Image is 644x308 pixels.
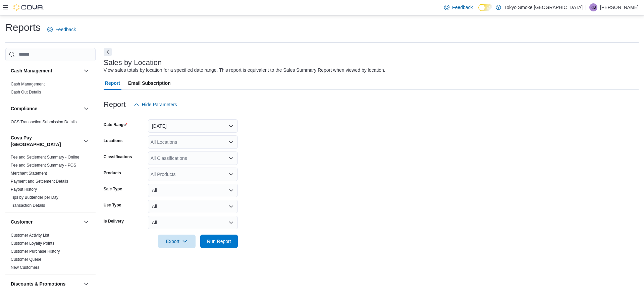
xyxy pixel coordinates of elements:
a: Tips by Budtender per Day [11,195,58,200]
button: Discounts & Promotions [11,281,81,287]
span: Feedback [452,4,473,11]
a: Customer Queue [11,257,41,262]
span: Customer Activity List [11,233,49,238]
button: Run Report [200,235,238,248]
h3: Cash Management [11,67,52,74]
button: Open list of options [228,156,234,161]
button: Open list of options [228,139,234,145]
a: Customer Purchase History [11,249,60,254]
h3: Customer [11,219,33,225]
h3: Sales by Location [104,59,162,67]
button: All [148,184,238,197]
button: Open list of options [228,172,234,177]
p: [PERSON_NAME] [600,3,639,11]
span: Customer Loyalty Points [11,241,54,246]
button: Hide Parameters [131,98,180,111]
span: Payment and Settlement Details [11,179,68,184]
div: View sales totals by location for a specified date range. This report is equivalent to the Sales ... [104,67,385,74]
span: Export [162,235,192,248]
button: Customer [82,218,90,226]
a: Payment and Settlement Details [11,179,68,184]
button: Cova Pay [GEOGRAPHIC_DATA] [11,134,81,148]
h3: Report [104,101,126,109]
span: Payout History [11,187,37,192]
span: Customer Purchase History [11,249,60,254]
a: Transaction Details [11,203,45,208]
label: Locations [104,138,123,143]
button: All [148,200,238,213]
span: Run Report [207,238,231,245]
div: Cash Management [5,80,96,99]
span: Email Subscription [128,76,171,90]
label: Products [104,170,121,176]
label: Is Delivery [104,219,124,224]
div: Cova Pay [GEOGRAPHIC_DATA] [5,153,96,212]
p: | [585,3,587,11]
button: Cova Pay [GEOGRAPHIC_DATA] [82,137,90,145]
a: Cash Management [11,82,45,86]
p: Tokyo Smoke [GEOGRAPHIC_DATA] [504,3,583,11]
a: Payout History [11,187,37,192]
button: Compliance [11,105,81,112]
a: Merchant Statement [11,171,47,176]
a: Fee and Settlement Summary - Online [11,155,79,160]
a: Fee and Settlement Summary - POS [11,163,76,168]
span: Tips by Budtender per Day [11,195,58,200]
button: Customer [11,219,81,225]
a: Cash Out Details [11,90,41,95]
a: Feedback [441,1,475,14]
h3: Discounts & Promotions [11,281,65,287]
span: Report [105,76,120,90]
label: Use Type [104,202,121,208]
a: Customer Activity List [11,233,49,238]
input: Dark Mode [478,4,492,11]
button: Export [158,235,196,248]
div: Customer [5,231,96,274]
h1: Reports [5,21,41,34]
button: All [148,216,238,229]
label: Sale Type [104,186,122,192]
a: OCS Transaction Submission Details [11,120,77,124]
button: Cash Management [11,67,81,74]
span: Transaction Details [11,203,45,208]
a: New Customers [11,265,39,270]
h3: Compliance [11,105,37,112]
div: Kathleen Bunt [589,3,597,11]
button: Discounts & Promotions [82,280,90,288]
img: Cova [13,4,44,11]
div: Compliance [5,118,96,129]
label: Date Range [104,122,127,127]
label: Classifications [104,154,132,160]
span: Feedback [55,26,76,33]
button: [DATE] [148,119,238,133]
span: Hide Parameters [142,101,177,108]
button: Compliance [82,105,90,113]
span: Cash Out Details [11,89,41,95]
a: Customer Loyalty Points [11,241,54,246]
button: Next [104,48,112,56]
span: KB [591,3,596,11]
button: Cash Management [82,67,90,75]
a: Feedback [45,23,78,36]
